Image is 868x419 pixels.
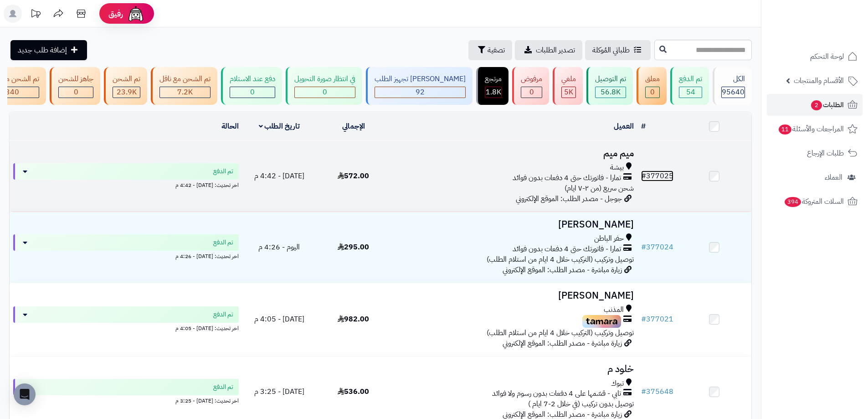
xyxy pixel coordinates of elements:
span: 56.8K [601,87,621,98]
div: 54 [679,87,702,98]
span: الطلبات [810,98,844,111]
span: بيشة [610,162,624,173]
span: 0 [323,87,327,98]
span: 340 [5,87,19,98]
a: تم الشحن مع ناقل 7.2K [149,67,219,105]
div: في انتظار صورة التحويل [294,74,355,84]
span: 295.00 [338,242,369,253]
div: تم الدفع [679,74,702,84]
span: # [641,386,646,397]
div: 7223 [160,87,210,98]
span: 0 [529,87,534,98]
a: العميل [614,121,634,132]
span: 92 [416,87,425,98]
span: 23.9K [117,87,137,98]
a: #377021 [641,314,673,325]
span: شحن سريع (من ٢-٧ ايام) [565,183,634,194]
a: # [641,121,646,132]
div: اخر تحديث: [DATE] - 4:42 م [13,180,239,189]
span: المراجعات والأسئلة [778,123,844,135]
span: 0 [250,87,255,98]
span: [DATE] - 4:42 م [254,171,304,181]
span: 572.00 [338,171,369,181]
div: تم الشحن مع ناقل [159,74,211,84]
a: إضافة طلب جديد [10,40,87,60]
button: تصفية [468,40,512,60]
span: تمارا - فاتورتك حتى 4 دفعات بدون فوائد [513,244,621,254]
span: تم الدفع [213,238,233,247]
a: جاهز للشحن 0 [48,67,102,105]
div: 0 [230,87,275,98]
a: #377025 [641,171,673,181]
a: السلات المتروكة394 [767,191,863,212]
span: جوجل - مصدر الطلب: الموقع الإلكتروني [516,193,622,204]
div: 1820 [485,87,501,98]
span: اليوم - 4:26 م [258,242,300,253]
span: 394 [785,197,801,207]
span: توصيل وتركيب (التركيب خلال 4 ايام من استلام الطلب) [487,254,634,265]
a: مرفوض 0 [510,67,551,105]
span: 54 [686,87,695,98]
span: تبوك [611,378,624,389]
span: تصفية [488,45,505,56]
a: لوحة التحكم [767,46,863,67]
span: 11 [779,124,791,134]
div: 0 [295,87,355,98]
a: العملاء [767,166,863,188]
a: دفع عند الاستلام 0 [219,67,284,105]
span: توصيل بدون تركيب (في خلال 2-7 ايام ) [528,398,634,409]
span: 1.8K [486,87,501,98]
span: 0 [74,87,78,98]
span: توصيل وتركيب (التركيب خلال 4 ايام من استلام الطلب) [487,327,634,338]
a: معلق 0 [635,67,668,105]
a: تصدير الطلبات [515,40,582,60]
span: تم الدفع [213,310,233,319]
div: 0 [646,87,659,98]
span: 5K [564,87,573,98]
span: رفيق [108,8,123,19]
div: 0 [521,87,542,98]
span: تمارا - فاتورتك حتى 4 دفعات بدون فوائد [513,173,621,183]
div: اخر تحديث: [DATE] - 4:26 م [13,251,239,260]
a: تاريخ الطلب [259,121,300,132]
span: طلباتي المُوكلة [592,45,630,56]
h3: خلود م [394,364,634,374]
a: مرتجع 1.8K [474,67,510,105]
div: الكل [721,74,745,84]
div: مرتجع [485,74,502,84]
span: المذنب [604,305,624,315]
div: 92 [375,87,465,98]
span: 982.00 [338,314,369,325]
span: حفر الباطن [594,233,624,244]
div: 56796 [596,87,626,98]
img: ai-face.png [127,5,145,23]
span: 7.2K [177,87,193,98]
img: logo-2.png [806,23,859,42]
span: تصدير الطلبات [536,45,575,56]
a: تم التوصيل 56.8K [585,67,635,105]
span: زيارة مباشرة - مصدر الطلب: الموقع الإلكتروني [503,338,622,349]
div: 4985 [562,87,575,98]
a: الطلبات2 [767,94,863,116]
span: # [641,171,646,181]
div: دفع عند الاستلام [230,74,275,84]
div: [PERSON_NAME] تجهيز الطلب [375,74,466,84]
span: [DATE] - 3:25 م [254,386,304,397]
a: [PERSON_NAME] تجهيز الطلب 92 [364,67,474,105]
span: زيارة مباشرة - مصدر الطلب: الموقع الإلكتروني [503,264,622,275]
div: معلق [645,74,660,84]
img: Tamara [582,315,621,328]
div: Open Intercom Messenger [14,383,36,405]
a: طلبات الإرجاع [767,142,863,164]
a: تحديثات المنصة [24,5,47,25]
span: لوحة التحكم [810,50,844,63]
a: في انتظار صورة التحويل 0 [284,67,364,105]
span: # [641,314,646,325]
span: 536.00 [338,386,369,397]
span: [DATE] - 4:05 م [254,314,304,325]
h3: ميم ميم [394,148,634,159]
span: طلبات الإرجاع [807,147,844,160]
span: السلات المتروكة [784,195,844,208]
div: تم التوصيل [595,74,626,84]
div: 0 [59,87,93,98]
